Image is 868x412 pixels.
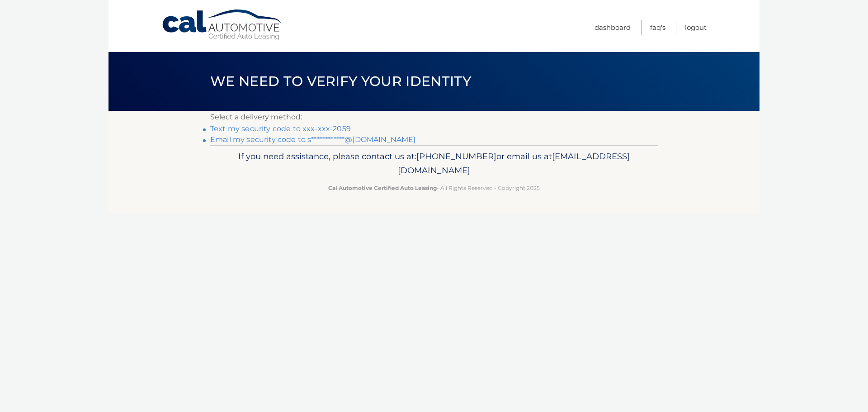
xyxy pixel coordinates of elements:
span: We need to verify your identity [210,73,471,90]
strong: Cal Automotive Certified Auto Leasing [328,185,437,191]
span: [PHONE_NUMBER] [416,151,496,161]
a: Cal Automotive [161,9,283,41]
a: Dashboard [594,20,631,35]
p: Select a delivery method: [210,111,658,123]
a: Logout [685,20,707,35]
a: FAQ's [650,20,665,35]
p: - All Rights Reserved - Copyright 2025 [216,183,652,193]
a: Text my security code to xxx-xxx-2059 [210,124,351,133]
p: If you need assistance, please contact us at: or email us at [216,149,652,178]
